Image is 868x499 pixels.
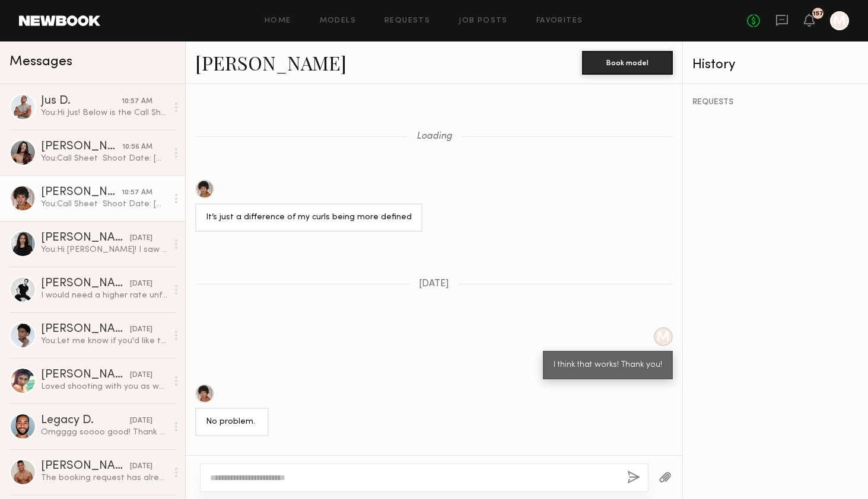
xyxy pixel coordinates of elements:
[122,142,152,153] div: 10:56 AM
[130,233,152,244] div: [DATE]
[41,141,122,153] div: [PERSON_NAME]
[9,55,72,69] span: Messages
[536,17,583,25] a: Favorites
[195,50,346,75] a: [PERSON_NAME]
[41,335,167,347] div: You: Let me know if you'd like to move forward. Totally understand if not!
[41,244,167,255] div: You: Hi [PERSON_NAME]! I saw you submitted to my job listing for a shoot with a small sustainable...
[41,187,122,199] div: [PERSON_NAME]
[41,290,167,301] div: I would need a higher rate unfortunately!
[130,415,152,427] div: [DATE]
[130,370,152,381] div: [DATE]
[419,279,449,289] span: [DATE]
[320,17,356,25] a: Models
[459,17,508,25] a: Job Posts
[41,472,167,484] div: The booking request has already been cancelled.
[830,11,849,30] a: M
[582,57,673,67] a: Book model
[416,132,452,142] span: Loading
[41,199,167,210] div: You: Call Sheet Shoot Date: [DATE] Call Time: 2:45pm Location: [GEOGRAPHIC_DATA][PERSON_NAME] [UR...
[265,17,291,25] a: Home
[813,11,824,17] div: 157
[206,211,412,225] div: It’s just a difference of my curls being more defined
[130,279,152,290] div: [DATE]
[692,58,859,72] div: History
[41,415,130,427] div: Legacy D.
[41,369,130,381] div: [PERSON_NAME]
[130,461,152,472] div: [DATE]
[206,415,258,429] div: No problem.
[41,427,167,438] div: Omgggg soooo good! Thank you for all these! He clearly had a blast! Yes let me know if you ever n...
[41,460,130,472] div: [PERSON_NAME]
[41,153,167,164] div: You: Call Sheet Shoot Date: [DATE] Call Time: 2:45pm Location: [GEOGRAPHIC_DATA][PERSON_NAME] [UR...
[122,96,152,107] div: 10:57 AM
[384,17,430,25] a: Requests
[41,381,167,392] div: Loved shooting with you as well!! I just followed you on ig! :) look forward to seeing the pics!
[41,278,130,290] div: [PERSON_NAME]
[41,95,122,107] div: Jus D.
[554,359,662,372] div: I think that works! Thank you!
[41,107,167,119] div: You: Hi Jus! Below is the Call Sheet for our shoot [DATE] :) Please let me know if you have any q...
[130,324,152,335] div: [DATE]
[692,98,859,107] div: REQUESTS
[122,187,152,199] div: 10:57 AM
[582,51,673,75] button: Book model
[41,232,130,244] div: [PERSON_NAME]
[41,324,130,335] div: [PERSON_NAME]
